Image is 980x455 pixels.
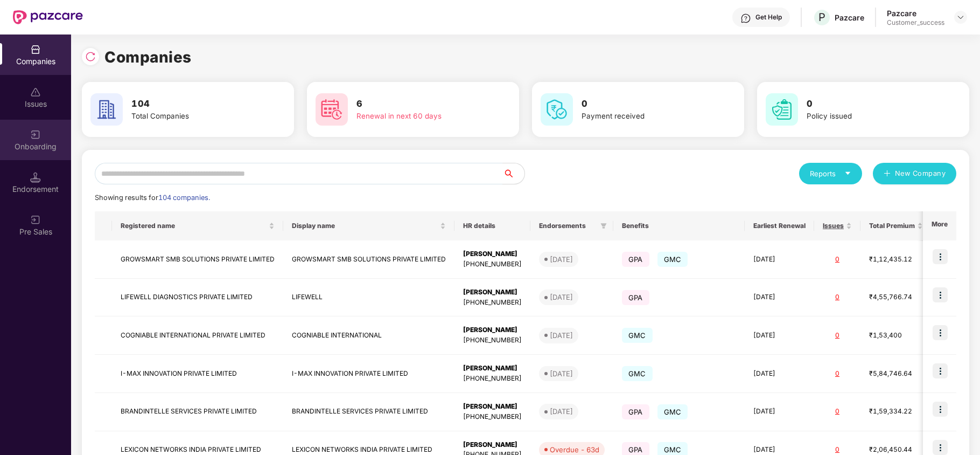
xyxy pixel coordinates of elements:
div: Pazcare [887,8,944,18]
td: COGNIABLE INTERNATIONAL PRIVATE LIMITED [112,316,283,355]
img: icon [933,249,948,264]
td: I-MAX INNOVATION PRIVATE LIMITED [283,355,454,393]
span: 104 companies. [158,194,210,202]
td: [DATE] [745,240,814,279]
div: ₹2,06,450.44 [869,445,923,455]
span: GPA [622,252,649,267]
div: 0 [823,406,852,417]
span: Issues [823,222,844,230]
div: Overdue - 63d [550,444,599,455]
span: search [502,169,524,178]
td: [DATE] [745,279,814,317]
span: GPA [622,404,649,419]
div: [PERSON_NAME] [463,440,522,450]
div: [DATE] [550,330,573,341]
td: COGNIABLE INTERNATIONAL [283,316,454,355]
img: svg+xml;base64,PHN2ZyB3aWR0aD0iMjAiIGhlaWdodD0iMjAiIHZpZXdCb3g9IjAgMCAyMCAyMCIgZmlsbD0ibm9uZSIgeG... [30,129,41,140]
img: svg+xml;base64,PHN2ZyB4bWxucz0iaHR0cDovL3d3dy53My5vcmcvMjAwMC9zdmciIHdpZHRoPSI2MCIgaGVpZ2h0PSI2MC... [316,93,348,126]
h3: 0 [582,97,709,111]
span: filter [600,223,607,229]
span: GPA [622,290,649,305]
img: icon [933,440,948,455]
span: Total Premium [869,222,915,230]
th: Benefits [613,211,745,240]
td: I-MAX INNOVATION PRIVATE LIMITED [112,355,283,393]
span: GMC [657,404,688,419]
h3: 6 [356,97,484,111]
div: [PHONE_NUMBER] [463,374,522,384]
td: GROWSMART SMB SOLUTIONS PRIVATE LIMITED [112,240,283,279]
div: 0 [823,445,852,455]
h3: 104 [131,97,258,111]
span: GMC [657,252,688,267]
td: BRANDINTELLE SERVICES PRIVATE LIMITED [112,393,283,431]
div: Get Help [755,13,782,22]
div: Pazcare [835,12,864,23]
img: svg+xml;base64,PHN2ZyBpZD0iSGVscC0zMngzMiIgeG1sbnM9Imh0dHA6Ly93d3cudzMub3JnLzIwMDAvc3ZnIiB3aWR0aD... [740,13,751,24]
td: [DATE] [745,355,814,393]
button: search [502,163,525,184]
img: svg+xml;base64,PHN2ZyBpZD0iRHJvcGRvd24tMzJ4MzIiIHhtbG5zPSJodHRwOi8vd3d3LnczLm9yZy8yMDAwL3N2ZyIgd2... [956,13,965,22]
div: [DATE] [550,406,573,417]
span: GMC [622,328,653,343]
span: filter [598,219,609,232]
div: Customer_success [887,18,944,27]
img: icon [933,325,948,340]
img: svg+xml;base64,PHN2ZyB4bWxucz0iaHR0cDovL3d3dy53My5vcmcvMjAwMC9zdmciIHdpZHRoPSI2MCIgaGVpZ2h0PSI2MC... [541,93,573,126]
th: Total Premium [860,211,932,240]
div: [DATE] [550,368,573,379]
h3: 0 [807,97,934,111]
div: 0 [823,292,852,302]
div: 0 [823,369,852,379]
div: [PERSON_NAME] [463,402,522,412]
div: [PERSON_NAME] [463,287,522,298]
td: BRANDINTELLE SERVICES PRIVATE LIMITED [283,393,454,431]
span: plus [884,170,891,178]
span: GMC [622,366,653,381]
div: [PHONE_NUMBER] [463,259,522,270]
div: [DATE] [550,292,573,302]
span: Endorsements [539,222,596,230]
img: svg+xml;base64,PHN2ZyBpZD0iSXNzdWVzX2Rpc2FibGVkIiB4bWxucz0iaHR0cDovL3d3dy53My5vcmcvMjAwMC9zdmciIH... [30,87,41,98]
div: [PERSON_NAME] [463,363,522,374]
div: Total Companies [131,111,258,122]
img: svg+xml;base64,PHN2ZyB4bWxucz0iaHR0cDovL3d3dy53My5vcmcvMjAwMC9zdmciIHdpZHRoPSI2MCIgaGVpZ2h0PSI2MC... [766,93,798,126]
th: Registered name [112,211,283,240]
div: 0 [823,330,852,341]
img: svg+xml;base64,PHN2ZyBpZD0iQ29tcGFuaWVzIiB4bWxucz0iaHR0cDovL3d3dy53My5vcmcvMjAwMC9zdmciIHdpZHRoPS... [30,44,41,55]
img: icon [933,287,948,302]
span: P [818,11,825,24]
img: New Pazcare Logo [13,10,83,24]
img: svg+xml;base64,PHN2ZyB3aWR0aD0iMjAiIGhlaWdodD0iMjAiIHZpZXdCb3g9IjAgMCAyMCAyMCIgZmlsbD0ibm9uZSIgeG... [30,215,41,225]
td: [DATE] [745,316,814,355]
td: [DATE] [745,393,814,431]
div: ₹1,12,435.12 [869,254,923,265]
span: Registered name [121,222,267,230]
div: 0 [823,254,852,265]
div: [PHONE_NUMBER] [463,335,522,346]
span: Showing results for [95,194,210,202]
div: [PERSON_NAME] [463,249,522,259]
img: svg+xml;base64,PHN2ZyB3aWR0aD0iMTQuNSIgaGVpZ2h0PSIxNC41IiB2aWV3Qm94PSIwIDAgMTYgMTYiIGZpbGw9Im5vbm... [30,172,41,183]
h1: Companies [104,45,192,69]
img: icon [933,402,948,417]
div: ₹1,53,400 [869,330,923,341]
span: caret-down [844,170,851,177]
th: Display name [283,211,454,240]
img: icon [933,363,948,378]
span: Display name [292,222,438,230]
th: HR details [454,211,530,240]
td: GROWSMART SMB SOLUTIONS PRIVATE LIMITED [283,240,454,279]
div: Renewal in next 60 days [356,111,484,122]
div: Reports [810,168,851,179]
div: ₹4,55,766.74 [869,292,923,302]
button: plusNew Company [873,163,956,184]
div: Policy issued [807,111,934,122]
img: svg+xml;base64,PHN2ZyB4bWxucz0iaHR0cDovL3d3dy53My5vcmcvMjAwMC9zdmciIHdpZHRoPSI2MCIgaGVpZ2h0PSI2MC... [90,93,123,126]
div: [PERSON_NAME] [463,325,522,335]
div: Payment received [582,111,709,122]
th: Issues [814,211,860,240]
div: [DATE] [550,254,573,265]
td: LIFEWELL DIAGNOSTICS PRIVATE LIMITED [112,279,283,317]
span: New Company [895,168,946,179]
